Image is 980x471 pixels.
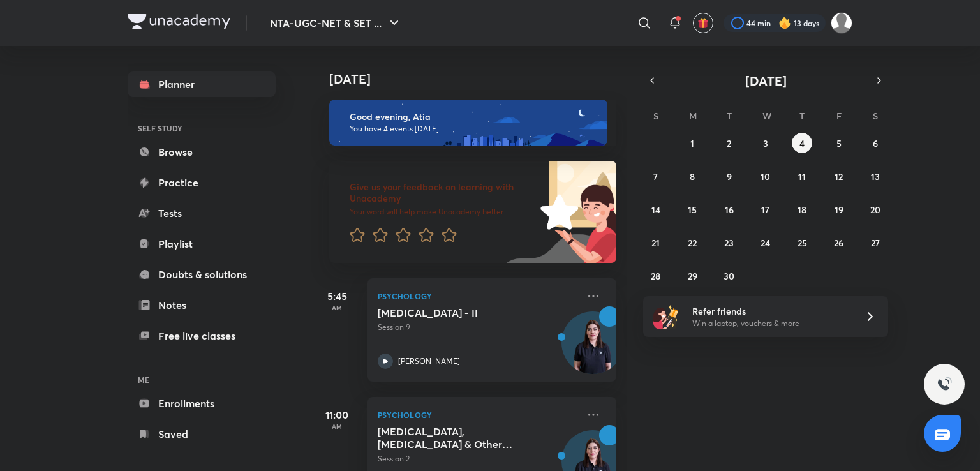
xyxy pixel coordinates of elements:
h5: 5:45 [311,288,362,304]
h6: Refer friends [692,304,849,318]
a: Tests [128,200,276,226]
button: September 20, 2025 [865,199,886,220]
abbr: September 3, 2025 [763,137,768,149]
button: September 19, 2025 [829,199,849,220]
abbr: September 17, 2025 [761,204,769,216]
h5: Fetal Alcohol Syndrome, Cerebral Palsy & Other Important Developmental Problems [378,425,537,451]
button: September 6, 2025 [865,133,886,153]
button: September 2, 2025 [719,133,739,153]
a: Company Logo [128,14,230,33]
abbr: Wednesday [762,110,771,122]
a: Saved [128,421,276,447]
a: Planner [128,71,276,97]
img: streak [778,17,791,29]
button: September 1, 2025 [682,133,702,153]
p: Your word will help make Unacademy better [350,207,536,217]
button: [DATE] [661,71,870,89]
button: September 12, 2025 [829,166,849,186]
button: September 7, 2025 [646,166,666,186]
abbr: September 23, 2025 [724,237,734,249]
a: Enrollments [128,391,276,416]
button: avatar [693,13,713,33]
abbr: September 12, 2025 [835,170,843,183]
abbr: September 14, 2025 [651,204,660,216]
button: September 26, 2025 [829,232,849,253]
a: Notes [128,292,276,318]
a: Free live classes [128,323,276,348]
h6: Good evening, Atia [350,111,596,123]
abbr: Saturday [873,110,878,122]
p: [PERSON_NAME] [398,355,460,367]
a: Practice [128,170,276,195]
abbr: September 13, 2025 [871,170,880,183]
button: September 24, 2025 [755,232,776,253]
button: September 8, 2025 [682,166,702,186]
abbr: Friday [836,110,842,122]
abbr: September 22, 2025 [688,237,697,249]
h6: ME [128,369,276,391]
p: Psychology [378,407,578,422]
img: Avatar [562,318,623,380]
abbr: September 8, 2025 [690,170,695,183]
abbr: September 26, 2025 [834,237,843,249]
p: AM [311,422,362,430]
h5: Neuropsychological Tests - II [378,306,537,319]
h6: Give us your feedback on learning with Unacademy [350,181,536,204]
button: NTA-UGC-NET & SET ... [262,10,410,36]
h6: SELF STUDY [128,117,276,139]
abbr: September 24, 2025 [761,237,770,249]
button: September 4, 2025 [792,133,812,153]
img: referral [653,304,679,329]
img: feedback_image [497,161,616,263]
button: September 18, 2025 [792,199,812,220]
button: September 27, 2025 [865,232,886,253]
button: September 25, 2025 [792,232,812,253]
abbr: September 21, 2025 [651,237,660,249]
h4: [DATE] [329,71,629,87]
abbr: September 18, 2025 [798,204,806,216]
button: September 22, 2025 [682,232,702,253]
abbr: September 19, 2025 [835,204,843,216]
span: [DATE] [745,72,787,89]
button: September 11, 2025 [792,166,812,186]
button: September 29, 2025 [682,265,702,286]
abbr: September 10, 2025 [761,170,770,183]
button: September 15, 2025 [682,199,702,220]
button: September 14, 2025 [646,199,666,220]
abbr: September 7, 2025 [653,170,658,183]
abbr: September 29, 2025 [688,270,697,282]
img: Company Logo [128,14,230,29]
abbr: September 16, 2025 [725,204,734,216]
button: September 17, 2025 [755,199,776,220]
abbr: September 6, 2025 [873,137,878,149]
p: Win a laptop, vouchers & more [692,318,849,329]
button: September 28, 2025 [646,265,666,286]
abbr: September 28, 2025 [651,270,660,282]
button: September 9, 2025 [719,166,739,186]
button: September 23, 2025 [719,232,739,253]
img: avatar [697,17,709,29]
button: September 16, 2025 [719,199,739,220]
button: September 10, 2025 [755,166,776,186]
abbr: September 25, 2025 [798,237,807,249]
a: Playlist [128,231,276,257]
abbr: September 5, 2025 [836,137,842,149]
img: Atia khan [831,12,852,34]
abbr: September 30, 2025 [724,270,734,282]
abbr: September 4, 2025 [799,137,805,149]
button: September 13, 2025 [865,166,886,186]
button: September 3, 2025 [755,133,776,153]
abbr: Thursday [799,110,805,122]
abbr: Tuesday [727,110,732,122]
a: Browse [128,139,276,165]
button: September 5, 2025 [829,133,849,153]
p: You have 4 events [DATE] [350,124,596,134]
p: AM [311,304,362,311]
img: evening [329,100,607,146]
a: Doubts & solutions [128,262,276,287]
button: September 21, 2025 [646,232,666,253]
p: Session 2 [378,453,578,465]
abbr: September 2, 2025 [727,137,731,149]
p: Session 9 [378,322,578,333]
abbr: September 1, 2025 [690,137,694,149]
